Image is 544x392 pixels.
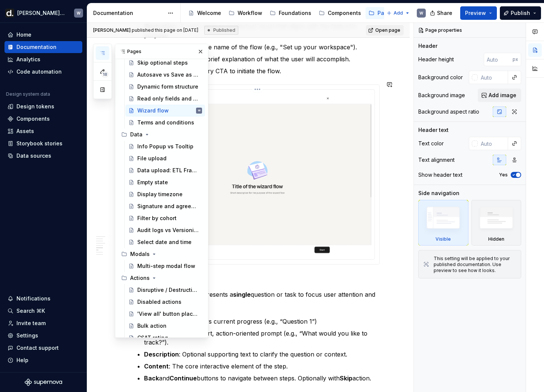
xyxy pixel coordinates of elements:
[4,113,82,125] a: Components
[4,29,82,41] a: Home
[435,236,451,242] div: Visible
[125,105,205,117] a: Wizard flowW
[16,127,34,135] div: Assets
[478,89,521,102] button: Add image
[204,26,238,35] div: Published
[130,250,150,258] div: Modals
[125,176,205,188] a: Empty state
[125,320,205,332] a: Bulk action
[418,92,465,99] div: Background image
[16,344,59,352] div: Contact support
[137,322,166,330] div: Bulk action
[125,81,205,93] a: Dynamic form structure
[169,374,197,382] strong: Continue
[93,27,131,33] span: [PERSON_NAME]
[279,9,311,17] div: Foundations
[185,7,224,19] a: Welcome
[137,107,169,114] div: Wizard flow
[125,308,205,320] a: 'View all' button placement
[135,290,380,308] p: Each step in the wizard presents a question or task to focus user attention and reduce cognitive ...
[418,126,449,134] div: Header text
[137,286,199,294] div: Disruptive / Destructive actions
[16,68,62,75] div: Code automation
[16,31,31,38] div: Home
[137,203,199,210] div: Signature and agreement
[144,374,380,383] p: and buttons to navigate between steps. Optionally with action.
[16,356,28,364] div: Help
[478,137,508,150] input: Auto
[418,171,462,179] div: Show header text
[137,59,188,67] div: Skip optional steps
[16,140,62,147] div: Storybook stories
[384,8,412,18] button: Add
[4,317,82,329] a: Invite team
[418,74,463,81] div: Background color
[378,9,400,17] div: Patterns
[125,164,205,176] a: Data upload: ETL Framework
[137,238,192,246] div: Select date and time
[137,71,199,78] div: Autosave vs Save as draft
[16,56,40,63] div: Analytics
[118,248,205,260] div: Modals
[499,172,508,178] label: Yes
[137,143,193,150] div: Info Popup vs Tooltip
[4,293,82,305] button: Notifications
[137,214,177,222] div: Filter by cohort
[488,236,504,242] div: Hidden
[125,141,205,152] a: Info Popup vs Tooltip
[25,379,62,386] svg: Supernova Logo
[125,332,205,344] a: CSAT rating
[1,5,85,21] button: [PERSON_NAME] UIW
[418,42,437,50] div: Header
[197,9,221,17] div: Welcome
[4,138,82,149] a: Storybook stories
[500,6,541,20] button: Publish
[4,342,82,354] button: Contact support
[513,56,518,62] p: px
[137,226,199,234] div: Audit logs vs Versioning
[77,10,80,16] div: W
[418,108,479,115] div: Background aspect ratio
[418,56,454,63] div: Header height
[426,6,457,20] button: Share
[17,9,65,17] div: [PERSON_NAME] UI
[125,152,205,164] a: File upload
[137,155,166,162] div: File upload
[4,354,82,366] button: Help
[125,296,205,308] a: Disabled actions
[137,179,168,186] div: Empty state
[118,272,205,284] div: Actions
[137,298,181,306] div: Disabled actions
[125,117,205,129] a: Terms and conditions
[16,307,45,315] div: Search ⌘K
[137,119,194,126] div: Terms and conditions
[4,330,82,342] a: Settings
[419,10,423,16] div: W
[484,53,513,66] input: Auto
[137,191,183,198] div: Display timezone
[125,236,205,248] a: Select date and time
[4,125,82,137] a: Assets
[465,9,486,17] span: Preview
[115,44,208,59] div: Pages
[16,43,56,51] div: Documentation
[471,200,522,246] div: Hidden
[418,156,455,164] div: Text alignment
[130,274,150,282] div: Actions
[137,83,198,90] div: Dynamic form structure
[125,260,205,272] a: Multi-step modal flow
[130,131,143,138] div: Data
[144,362,169,370] strong: Content
[418,200,468,246] div: Visible
[144,55,380,64] p: : A brief explanation of what the user will accomplish.
[144,350,380,359] p: : Optional supporting text to clarify the question or context.
[366,25,404,36] a: Open page
[144,317,380,326] p: : Shows current progress (e.g., “Question 1”)
[135,274,380,284] h3: Steps
[137,334,168,342] div: CSAT rating
[489,92,516,99] span: Add image
[144,329,380,347] p: : A short, action-oriented prompt (e.g., “What would you like to track?”).
[125,93,205,105] a: Read only fields and controls
[144,351,179,358] strong: Description
[316,7,364,19] a: Components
